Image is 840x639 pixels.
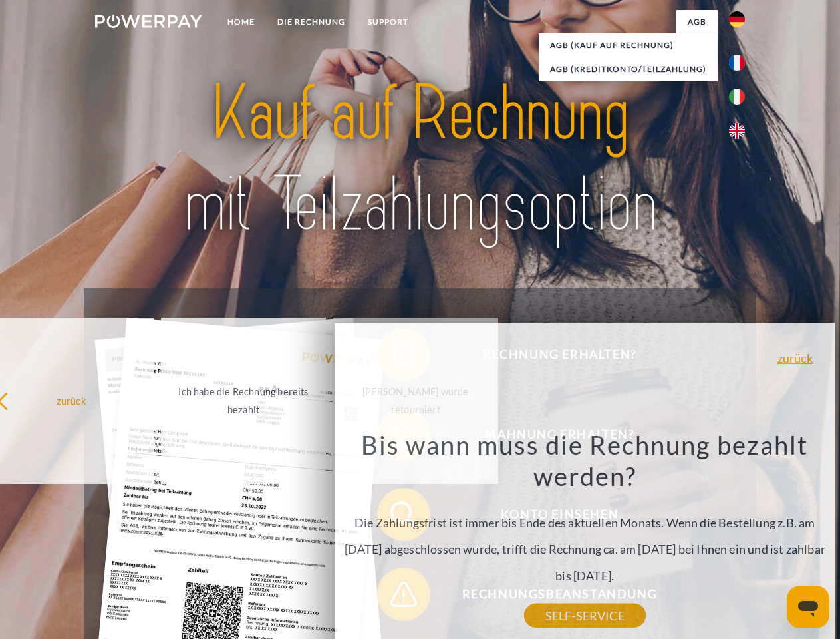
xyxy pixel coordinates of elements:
[169,383,319,419] div: Ich habe die Rechnung bereits bezahlt
[524,604,646,628] a: SELF-SERVICE
[729,89,745,105] img: it
[342,429,827,493] h3: Bis wann muss die Rechnung bezahlt werden?
[787,586,829,628] iframe: Schaltfläche zum Öffnen des Messaging-Fensters
[127,64,713,255] img: title-powerpay_de.svg
[95,15,202,28] img: logo-powerpay-white.svg
[539,57,718,81] a: AGB (Kreditkonto/Teilzahlung)
[729,55,745,71] img: fr
[729,123,745,139] img: en
[539,33,718,57] a: AGB (Kauf auf Rechnung)
[216,10,266,34] a: Home
[729,11,745,27] img: de
[342,429,827,616] div: Die Zahlungsfrist ist immer bis Ende des aktuellen Monats. Wenn die Bestellung z.B. am [DATE] abg...
[356,10,420,34] a: SUPPORT
[676,10,718,34] a: agb
[266,10,356,34] a: DIE RECHNUNG
[777,352,813,364] a: zurück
